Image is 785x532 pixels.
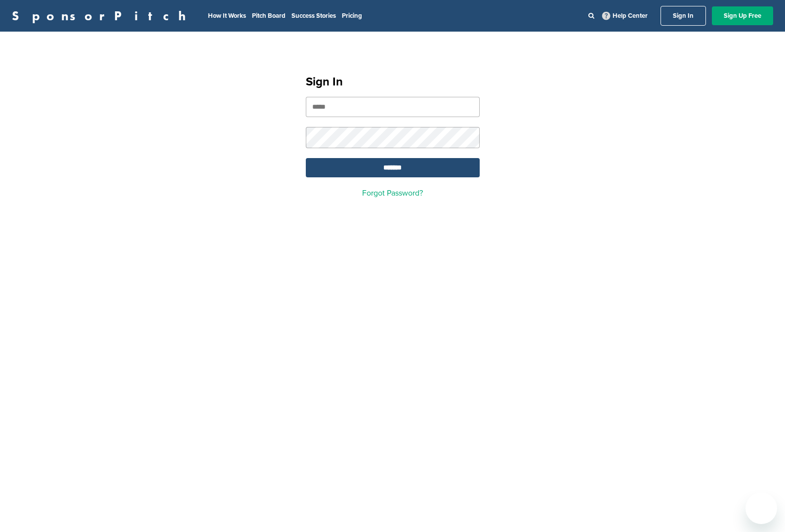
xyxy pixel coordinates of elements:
[600,10,650,22] a: Help Center
[712,6,773,25] a: Sign Up Free
[661,6,706,26] a: Sign In
[745,492,777,524] iframe: Button to launch messaging window
[306,73,480,91] h1: Sign In
[362,188,423,198] a: Forgot Password?
[208,12,246,20] a: How It Works
[291,12,336,20] a: Success Stories
[12,9,192,22] a: SponsorPitch
[252,12,286,20] a: Pitch Board
[342,12,362,20] a: Pricing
